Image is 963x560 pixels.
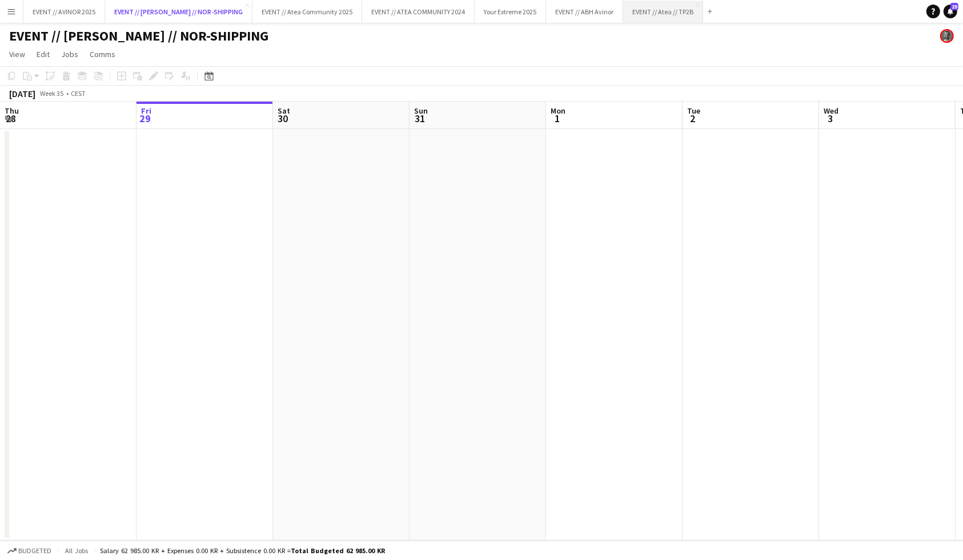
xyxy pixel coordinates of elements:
span: Edit [37,49,50,59]
span: Tue [687,106,700,116]
div: [DATE] [9,88,35,99]
button: EVENT // Atea Community 2025 [252,1,362,23]
span: Total Budgeted 62 985.00 KR [291,546,385,555]
span: Thu [5,106,19,116]
span: 30 [276,112,290,125]
span: View [9,49,25,59]
h1: EVENT // [PERSON_NAME] // NOR-SHIPPING [9,27,268,45]
button: Budgeted [6,545,53,557]
span: 28 [3,112,19,125]
span: Comms [90,49,115,59]
span: Sun [414,106,428,116]
span: All jobs [63,546,90,555]
span: Fri [141,106,151,116]
span: Mon [551,106,565,116]
a: 25 [944,5,957,18]
button: EVENT // Atea // TP2B [623,1,703,23]
span: 29 [139,112,151,125]
span: 25 [950,3,958,10]
span: Budgeted [18,547,51,555]
a: Jobs [57,47,83,62]
span: Jobs [61,49,78,59]
app-user-avatar: Tarjei Tuv [940,29,954,43]
span: 1 [549,112,565,125]
button: EVENT // AVINOR 2025 [23,1,105,23]
span: Sat [278,106,290,116]
a: Edit [32,47,54,62]
a: View [5,47,30,62]
span: 31 [412,112,428,125]
span: 3 [822,112,838,125]
div: Salary 62 985.00 KR + Expenses 0.00 KR + Subsistence 0.00 KR = [100,546,385,555]
span: Week 35 [38,89,66,98]
button: EVENT // ATEA COMMUNITY 2024 [362,1,475,23]
a: Comms [85,47,120,62]
button: EVENT // [PERSON_NAME] // NOR-SHIPPING [105,1,252,23]
span: 2 [685,112,700,125]
div: CEST [71,89,86,98]
span: Wed [824,106,838,116]
button: Your Extreme 2025 [475,1,546,23]
button: EVENT // ABH Avinor [546,1,623,23]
